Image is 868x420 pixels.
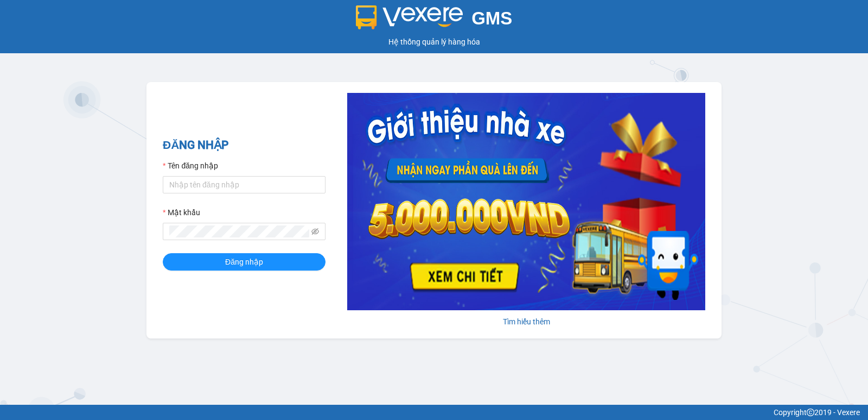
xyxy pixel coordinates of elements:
div: Tìm hiểu thêm [347,316,705,328]
span: Đăng nhập [225,256,263,268]
label: Mật khẩu [163,206,200,218]
a: GMS [356,16,513,25]
div: Copyright 2019 - Vexere [8,406,860,418]
input: Tên đăng nhập [163,176,325,193]
label: Tên đăng nhập [163,160,218,172]
span: copyright [807,409,814,416]
button: Đăng nhập [163,253,325,271]
img: banner-0 [347,93,705,310]
input: Mật khẩu [169,225,309,237]
span: eye-invisible [311,228,319,235]
h2: ĐĂNG NHẬP [163,136,325,154]
img: logo 2 [356,5,463,29]
span: GMS [471,8,512,28]
div: Hệ thống quản lý hàng hóa [3,36,865,48]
